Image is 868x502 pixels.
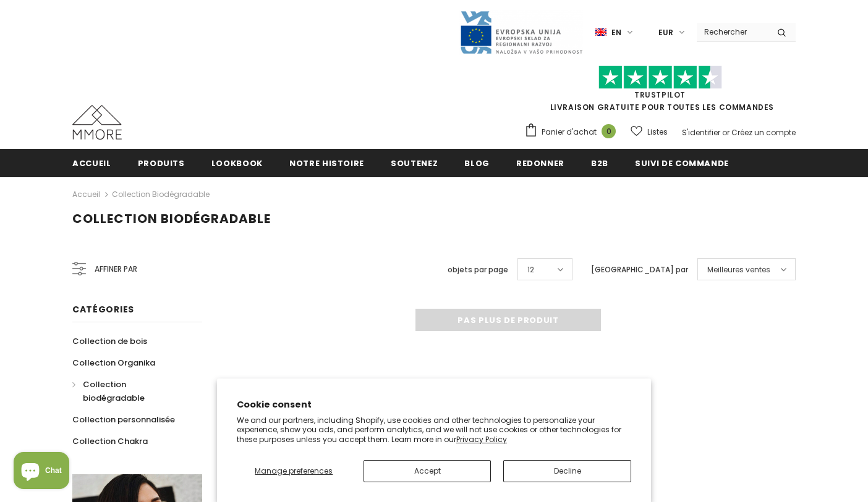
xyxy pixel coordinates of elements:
[658,27,673,39] span: EUR
[456,434,507,445] a: Privacy Policy
[391,157,438,169] span: soutenez
[10,452,73,492] inbox-online-store-chat: Shopify online store chat
[591,157,608,169] span: B2B
[72,187,100,202] a: Accueil
[112,189,210,199] a: Collection biodégradable
[635,149,729,177] a: Suivi de commande
[611,27,621,39] span: en
[516,157,564,169] span: Redonner
[464,149,490,177] a: Blog
[598,65,722,90] img: Faites confiance aux étoiles pilotes
[595,27,606,38] img: i-lang-1.png
[516,149,564,177] a: Redonner
[459,10,583,55] img: Javni Razpis
[591,149,608,177] a: B2B
[72,335,147,347] span: Collection de bois
[527,264,534,276] span: 12
[237,398,631,411] h2: Cookie consent
[72,105,122,140] img: Cas MMORE
[731,127,796,138] a: Créez un compte
[289,149,364,177] a: Notre histoire
[72,374,189,409] a: Collection biodégradable
[72,210,271,227] span: Collection biodégradable
[459,27,583,37] a: Javni Razpis
[72,330,147,352] a: Collection de bois
[72,303,134,316] span: Catégories
[72,409,175,430] a: Collection personnalisée
[635,157,729,169] span: Suivi de commande
[72,352,155,374] a: Collection Organika
[72,435,148,447] span: Collection Chakra
[211,157,263,169] span: Lookbook
[364,460,491,482] button: Accept
[138,157,185,169] span: Produits
[682,127,720,138] a: S'identifier
[503,460,631,482] button: Decline
[95,262,137,276] span: Affiner par
[464,157,490,169] span: Blog
[542,126,597,138] span: Panier d'achat
[524,71,796,112] span: LIVRAISON GRATUITE POUR TOUTES LES COMMANDES
[237,416,631,445] p: We and our partners, including Shopify, use cookies and other technologies to personalize your ex...
[72,430,148,452] a: Collection Chakra
[722,127,730,138] span: or
[237,460,351,482] button: Manage preferences
[138,149,185,177] a: Produits
[72,414,175,425] span: Collection personnalisée
[631,121,668,143] a: Listes
[72,357,155,369] span: Collection Organika
[591,264,688,276] label: [GEOGRAPHIC_DATA] par
[289,157,364,169] span: Notre histoire
[697,23,768,41] input: Search Site
[72,157,111,169] span: Accueil
[391,149,438,177] a: soutenez
[602,124,616,138] span: 0
[647,126,668,138] span: Listes
[72,149,111,177] a: Accueil
[211,149,263,177] a: Lookbook
[707,264,770,276] span: Meilleures ventes
[83,379,145,404] span: Collection biodégradable
[255,466,333,476] span: Manage preferences
[448,264,508,276] label: objets par page
[524,123,622,141] a: Panier d'achat 0
[634,90,686,100] a: TrustPilot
